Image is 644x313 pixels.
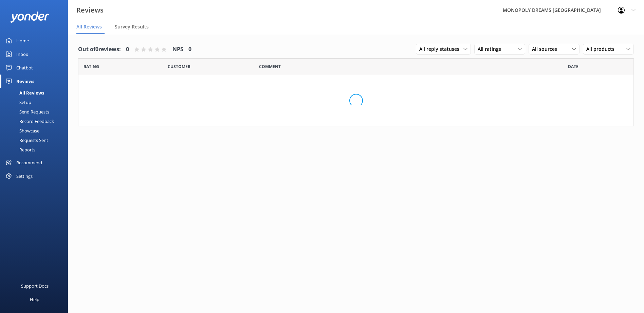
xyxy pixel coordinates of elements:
div: Settings [16,169,33,183]
a: Requests Sent [4,135,68,145]
h4: NPS [172,45,183,54]
span: All reply statuses [419,45,463,53]
div: Help [30,293,39,306]
span: Survey Results [115,23,149,30]
div: Requests Sent [4,135,48,145]
div: Chatbot [16,61,33,75]
a: All Reviews [4,88,68,98]
span: All ratings [478,45,505,53]
a: Reports [4,145,68,154]
h4: Out of 0 reviews: [78,45,121,54]
span: All Reviews [76,23,102,30]
span: Date [568,63,578,70]
span: Date [84,63,99,70]
a: Setup [4,98,68,107]
span: All sources [532,45,561,53]
div: Showcase [4,126,39,135]
h3: Reviews [76,5,104,16]
div: Reports [4,145,35,154]
div: Setup [4,98,31,107]
a: Record Feedback [4,117,68,126]
span: Date [168,63,190,70]
img: yonder-white-logo.png [10,12,49,23]
h4: 0 [126,45,129,54]
div: Record Feedback [4,117,54,126]
a: Send Requests [4,107,68,117]
a: Showcase [4,126,68,135]
span: Question [259,63,281,70]
div: Inbox [16,47,28,61]
div: Support Docs [21,279,49,293]
div: All Reviews [4,88,44,98]
div: Home [16,34,29,47]
h4: 0 [188,45,191,54]
div: Reviews [16,75,34,88]
div: Send Requests [4,107,49,117]
span: All products [586,45,619,53]
div: Recommend [16,156,42,169]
